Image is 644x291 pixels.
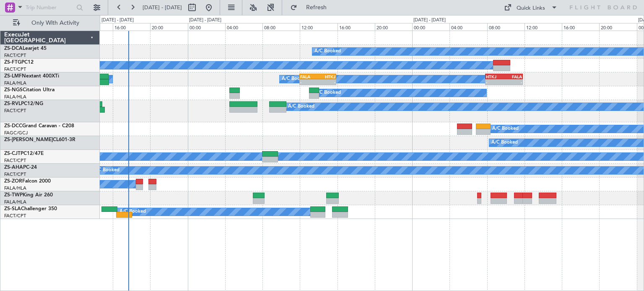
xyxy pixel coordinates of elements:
div: A/C Booked [93,164,119,177]
div: 08:00 [262,23,300,31]
a: FALA/HLA [4,94,26,100]
a: ZS-NGSCitation Ultra [4,88,55,93]
div: 00:00 [412,23,449,31]
div: 00:00 [188,23,225,31]
div: - [486,80,504,85]
span: Refresh [299,5,334,10]
span: Only With Activity [22,20,88,26]
span: ZS-SLA [4,206,21,211]
span: ZS-[PERSON_NAME] [4,137,53,142]
a: FALA/HLA [4,80,26,86]
a: ZS-ZORFalcon 2000 [4,179,51,184]
div: A/C Booked [282,73,308,85]
div: A/C Booked [491,136,518,149]
span: ZS-FTG [4,60,21,65]
div: [DATE] - [DATE] [189,17,221,24]
div: A/C Booked [314,87,341,99]
div: - [504,80,522,85]
a: ZS-DCALearjet 45 [4,46,47,51]
a: FACT/CPT [4,108,26,114]
a: ZS-DCCGrand Caravan - C208 [4,124,74,129]
span: ZS-ZOR [4,179,22,184]
div: 16:00 [113,23,150,31]
span: ZS-AHA [4,165,23,170]
div: 12:00 [525,23,562,31]
span: ZS-CJT [4,151,21,156]
div: FALA [504,74,522,79]
div: FALA [300,74,318,79]
a: ZS-TWPKing Air 260 [4,193,53,198]
div: 16:00 [338,23,375,31]
a: ZS-FTGPC12 [4,60,34,65]
div: A/C Booked [288,100,314,113]
button: Quick Links [500,1,562,14]
div: A/C Booked [314,45,341,58]
div: 16:00 [562,23,599,31]
span: [DATE] - [DATE] [143,4,182,11]
div: HTKJ [486,74,504,79]
div: - [300,80,318,85]
div: [DATE] - [DATE] [413,17,446,24]
span: ZS-LMF [4,74,22,79]
span: ZS-DCA [4,46,23,51]
a: ZS-AHAPC-24 [4,165,37,170]
a: FALA/HLA [4,199,26,205]
a: FACT/CPT [4,171,26,178]
div: 04:00 [225,23,262,31]
span: ZS-TWP [4,193,23,198]
a: ZS-RVLPC12/NG [4,101,43,106]
a: ZS-SLAChallenger 350 [4,206,57,211]
a: ZS-LMFNextant 400XTi [4,74,59,79]
span: ZS-RVL [4,101,21,106]
div: 20:00 [150,23,187,31]
span: ZS-DCC [4,124,22,129]
div: Quick Links [517,4,545,13]
div: A/C Booked [119,206,146,218]
div: 20:00 [375,23,412,31]
div: A/C Booked [492,123,519,135]
input: Trip Number [26,1,74,14]
div: - [318,80,335,85]
div: 20:00 [599,23,636,31]
a: FACT/CPT [4,52,26,59]
div: [DATE] - [DATE] [101,17,134,24]
a: ZS-[PERSON_NAME]CL601-3R [4,137,75,142]
a: FACT/CPT [4,213,26,219]
span: ZS-NGS [4,88,23,93]
a: FAGC/GCJ [4,130,28,136]
div: 04:00 [449,23,487,31]
a: ZS-CJTPC12/47E [4,151,44,156]
div: HTKJ [318,74,335,79]
button: Refresh [286,1,337,14]
a: FACT/CPT [4,157,26,164]
a: FALA/HLA [4,185,26,191]
div: 12:00 [300,23,337,31]
a: FACT/CPT [4,66,26,72]
div: 08:00 [487,23,525,31]
button: Only With Activity [9,16,91,30]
